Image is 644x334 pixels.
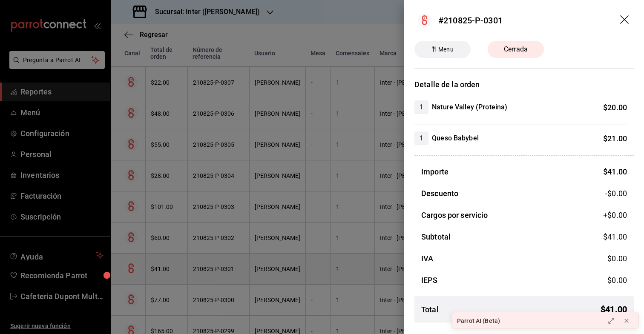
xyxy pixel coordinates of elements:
span: Cerrada [499,44,533,54]
h3: Descuento [421,188,458,199]
h3: Cargos por servicio [421,209,488,221]
span: $ 21.00 [603,134,627,143]
span: Menu [435,45,457,54]
span: 1 [414,102,428,112]
span: $ 0.00 [607,254,627,263]
span: $ 41.00 [603,167,627,176]
div: Parrot AI (Beta) [457,317,500,325]
span: $ 41.00 [601,303,627,316]
h3: IVA [421,253,433,264]
h4: Queso Babybel [432,133,479,143]
span: -$0.00 [605,188,627,199]
h4: Nature Valley (Proteina) [432,102,507,112]
h3: Total [421,304,439,315]
h3: Subtotal [421,231,451,243]
h3: IEPS [421,274,438,286]
span: +$ 0.00 [603,209,627,221]
span: $ 20.00 [603,103,627,112]
h3: Detalle de la orden [414,79,634,90]
button: drag [620,15,630,26]
span: $ 0.00 [607,276,627,285]
span: $ 41.00 [603,232,627,241]
div: #210825-P-0301 [438,14,503,27]
span: 1 [414,133,428,143]
h3: Importe [421,166,448,177]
